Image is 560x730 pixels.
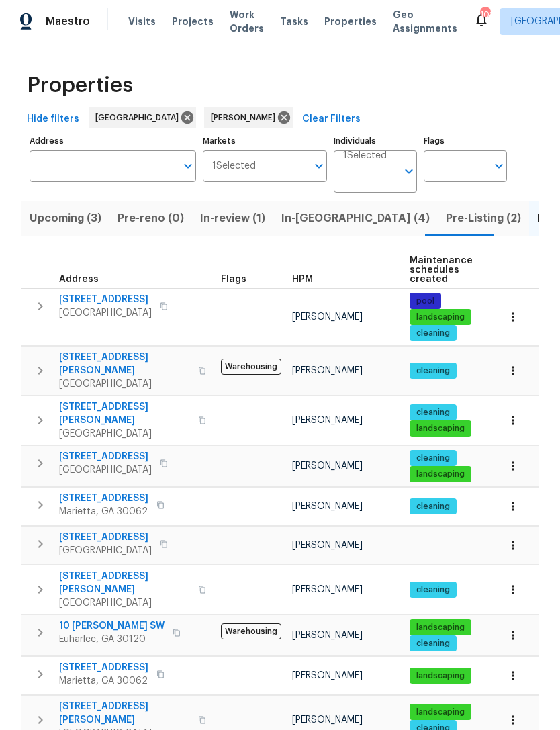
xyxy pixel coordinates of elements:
span: [GEOGRAPHIC_DATA] [95,111,184,124]
span: [STREET_ADDRESS] [59,450,152,463]
span: [STREET_ADDRESS][PERSON_NAME] [59,569,190,596]
span: landscaping [411,670,470,682]
span: Clear Filters [302,111,361,128]
span: [GEOGRAPHIC_DATA] [59,596,190,610]
button: Hide filters [21,107,85,132]
span: Upcoming (3) [30,209,101,228]
span: Flags [221,275,246,284]
span: [PERSON_NAME] [292,416,363,425]
span: landscaping [411,423,470,435]
span: Properties [324,15,377,28]
span: Maestro [46,15,90,28]
span: [PERSON_NAME] [292,502,363,511]
span: [GEOGRAPHIC_DATA] [59,463,152,477]
span: [STREET_ADDRESS][PERSON_NAME] [59,400,190,427]
span: [GEOGRAPHIC_DATA] [59,427,190,441]
span: cleaning [411,638,455,649]
span: [GEOGRAPHIC_DATA] [59,544,152,557]
span: [STREET_ADDRESS] [59,293,152,306]
div: [GEOGRAPHIC_DATA] [89,107,196,128]
span: Work Orders [230,8,264,35]
span: [GEOGRAPHIC_DATA] [59,306,152,320]
button: Open [400,162,418,181]
span: [PERSON_NAME] [292,585,363,594]
span: [STREET_ADDRESS][PERSON_NAME] [59,351,190,377]
button: Open [310,156,328,175]
span: Maintenance schedules created [410,256,473,284]
span: In-review (1) [200,209,265,228]
span: cleaning [411,584,455,596]
span: landscaping [411,622,470,633]
span: HPM [292,275,313,284]
span: [PERSON_NAME] [292,671,363,680]
span: [GEOGRAPHIC_DATA] [59,377,190,391]
span: [PERSON_NAME] [292,715,363,725]
span: Visits [128,15,156,28]
label: Markets [203,137,328,145]
span: 1 Selected [343,150,387,162]
span: Geo Assignments [393,8,457,35]
label: Individuals [334,137,417,145]
label: Flags [424,137,507,145]
span: Properties [27,79,133,92]
span: landscaping [411,312,470,323]
span: [PERSON_NAME] [292,631,363,640]
div: [PERSON_NAME] [204,107,293,128]
button: Open [179,156,197,175]
span: [PERSON_NAME] [292,461,363,471]
span: Euharlee, GA 30120 [59,633,165,646]
span: [PERSON_NAME] [292,366,363,375]
span: Warehousing [221,359,281,375]
span: 10 [PERSON_NAME] SW [59,619,165,633]
button: Open [489,156,508,175]
span: [PERSON_NAME] [292,541,363,550]
span: cleaning [411,453,455,464]
span: [STREET_ADDRESS] [59,492,148,505]
span: [PERSON_NAME] [211,111,281,124]
span: cleaning [411,328,455,339]
div: 101 [480,8,489,21]
span: Tasks [280,17,308,26]
span: cleaning [411,501,455,512]
button: Clear Filters [297,107,366,132]
span: Address [59,275,99,284]
span: landscaping [411,706,470,718]
span: pool [411,295,440,307]
span: Hide filters [27,111,79,128]
span: Projects [172,15,214,28]
span: Pre-Listing (2) [446,209,521,228]
span: [STREET_ADDRESS] [59,661,148,674]
span: [STREET_ADDRESS][PERSON_NAME] [59,700,190,727]
span: cleaning [411,365,455,377]
span: Marietta, GA 30062 [59,674,148,688]
span: landscaping [411,469,470,480]
span: [STREET_ADDRESS] [59,531,152,544]
label: Address [30,137,196,145]
span: Pre-reno (0) [118,209,184,228]
span: 1 Selected [212,161,256,172]
span: cleaning [411,407,455,418]
span: [PERSON_NAME] [292,312,363,322]
span: In-[GEOGRAPHIC_DATA] (4) [281,209,430,228]
span: Warehousing [221,623,281,639]
span: Marietta, GA 30062 [59,505,148,518]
